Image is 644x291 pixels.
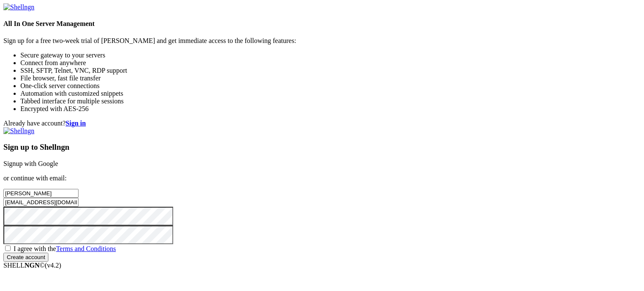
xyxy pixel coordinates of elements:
input: Create account [3,253,48,262]
li: Connect from anywhere [20,59,641,67]
a: Terms and Conditions [56,245,116,252]
li: File browser, fast file transfer [20,74,641,82]
span: 4.2.0 [45,262,62,269]
li: One-click server connections [20,82,641,90]
span: SHELL © [3,262,61,269]
input: Full name [3,189,79,198]
li: Secure gateway to your servers [20,51,641,59]
a: Sign in [66,120,86,127]
h4: All In One Server Management [3,20,641,28]
img: Shellngn [3,127,34,135]
input: I agree with theTerms and Conditions [5,245,11,251]
li: SSH, SFTP, Telnet, VNC, RDP support [20,67,641,74]
li: Encrypted with AES-256 [20,105,641,113]
li: Tabbed interface for multiple sessions [20,97,641,105]
li: Automation with customized snippets [20,90,641,97]
img: Shellngn [3,3,34,11]
p: or continue with email: [3,174,641,182]
div: Already have account? [3,120,641,127]
span: I agree with the [14,245,116,252]
p: Sign up for a free two-week trial of [PERSON_NAME] and get immediate access to the following feat... [3,37,641,45]
input: Email address [3,198,79,207]
b: NGN [25,262,40,269]
a: Signup with Google [3,160,58,167]
h3: Sign up to Shellngn [3,143,641,152]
